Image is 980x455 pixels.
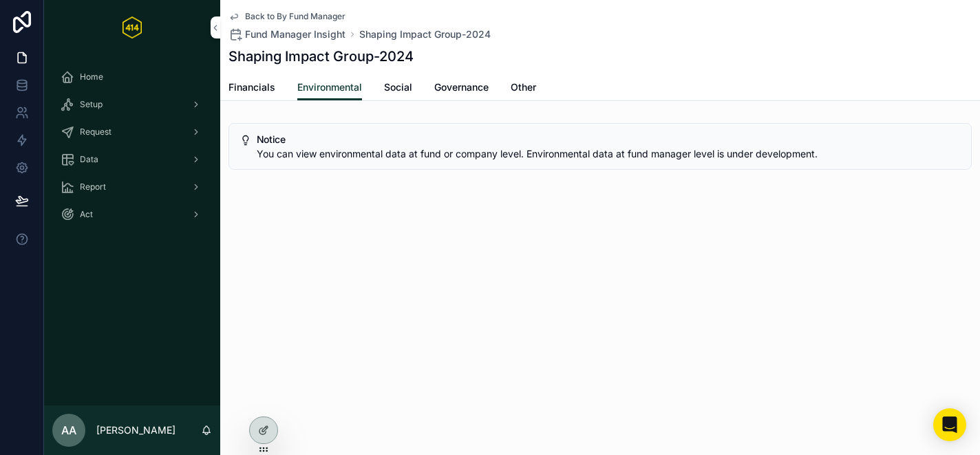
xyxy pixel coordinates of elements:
[52,175,212,199] a: Report
[228,80,275,94] span: Financials
[44,55,220,245] div: scrollable content
[61,422,76,439] span: AA
[245,27,345,41] span: Fund Manager Insight
[80,71,103,82] span: Home
[80,154,98,165] span: Data
[228,27,345,41] a: Fund Manager Insight
[228,75,275,102] a: Financials
[52,65,212,89] a: Home
[384,75,412,102] a: Social
[52,120,212,144] a: Request
[434,80,489,94] span: Governance
[80,126,111,137] span: Request
[933,408,966,441] div: Open Intercom Messenger
[297,80,362,94] span: Environmental
[511,75,536,102] a: Other
[80,181,106,192] span: Report
[52,92,212,117] a: Setup
[80,209,93,220] span: Act
[511,80,536,94] span: Other
[52,202,212,227] a: Act
[384,80,412,94] span: Social
[228,11,345,22] a: Back to By Fund Manager
[434,75,489,102] a: Governance
[96,423,175,437] p: [PERSON_NAME]
[359,27,491,41] a: Shaping Impact Group-2024
[245,11,345,22] span: Back to By Fund Manager
[257,148,818,159] span: You can view environmental data at fund or company level. Environmental data at fund manager leve...
[122,16,142,38] img: App logo
[80,99,103,110] span: Setup
[297,75,362,101] a: Environmental
[257,147,960,161] div: You can view environmental data at fund or company level. Environmental data at fund manager leve...
[257,135,960,144] h5: Notice
[228,47,414,66] h1: Shaping Impact Group-2024
[52,147,212,172] a: Data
